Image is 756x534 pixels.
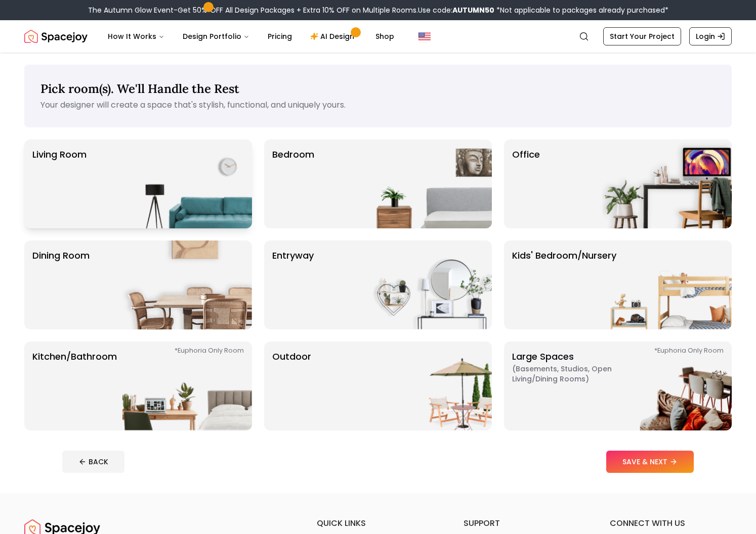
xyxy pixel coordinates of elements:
[367,26,402,46] a: Shop
[418,30,431,42] img: United States
[122,342,252,430] img: Kitchen/Bathroom *Euphoria Only
[272,148,314,220] p: Bedroom
[24,26,88,46] a: Spacejoy
[260,26,300,46] a: Pricing
[512,249,616,321] p: Kids' Bedroom/Nursery
[175,26,258,46] button: Design Portfolio
[100,26,402,46] nav: Main
[606,451,694,473] button: SAVE & NEXT
[32,350,117,422] p: Kitchen/Bathroom
[62,451,124,473] button: BACK
[302,26,365,46] a: AI Design
[272,249,314,321] p: entryway
[362,342,492,430] img: Outdoor
[689,27,732,45] a: Login
[24,20,732,53] nav: Global
[602,342,732,430] img: Large Spaces *Euphoria Only
[512,148,540,220] p: Office
[452,5,494,15] b: AUTUMN50
[512,350,639,422] p: Large Spaces
[362,240,492,329] img: entryway
[603,27,681,45] a: Start Your Project
[464,517,585,529] h6: support
[494,5,668,15] span: *Not applicable to packages already purchased*
[317,517,439,529] h6: quick links
[512,364,639,384] span: ( Basements, Studios, Open living/dining rooms )
[32,249,90,321] p: Dining Room
[88,5,668,15] div: The Autumn Glow Event-Get 50% OFF All Design Packages + Extra 10% OFF on Multiple Rooms.
[418,5,494,15] span: Use code:
[610,517,732,529] h6: connect with us
[24,26,88,46] img: Spacejoy Logo
[602,240,732,329] img: Kids' Bedroom/Nursery
[100,26,173,46] button: How It Works
[122,139,252,228] img: Living Room
[122,240,252,329] img: Dining Room
[602,139,732,228] img: Office
[272,350,311,422] p: Outdoor
[40,81,239,96] span: Pick room(s). We'll Handle the Rest
[362,139,492,228] img: Bedroom
[32,148,87,220] p: Living Room
[40,99,716,111] p: Your designer will create a space that's stylish, functional, and uniquely yours.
